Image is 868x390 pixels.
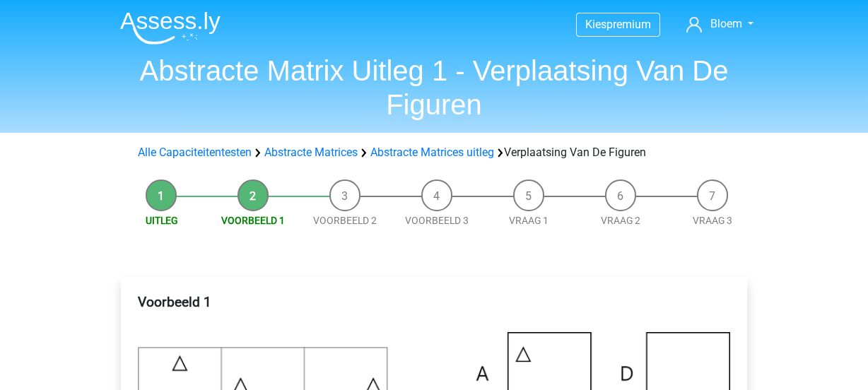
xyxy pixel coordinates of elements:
h1: Abstracte Matrix Uitleg 1 - Verplaatsing Van De Figuren [109,54,759,122]
a: Vraag 1 [509,215,549,226]
span: Bloem [710,17,742,30]
span: premium [606,18,651,31]
a: Voorbeeld 1 [221,215,285,226]
a: Abstracte Matrices [264,146,358,159]
div: Verplaatsing Van De Figuren [132,144,736,161]
a: Abstracte Matrices uitleg [370,146,494,159]
span: Kies [585,18,606,31]
a: Kiespremium [577,15,659,34]
img: Assessly [120,11,221,45]
a: Alle Capaciteitentesten [138,146,252,159]
b: Voorbeeld 1 [138,294,211,310]
a: Uitleg [146,215,177,226]
a: Vraag 2 [601,215,640,226]
a: Vraag 3 [693,215,732,226]
a: Bloem [681,16,759,32]
a: Voorbeeld 3 [405,215,469,226]
a: Voorbeeld 2 [313,215,377,226]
